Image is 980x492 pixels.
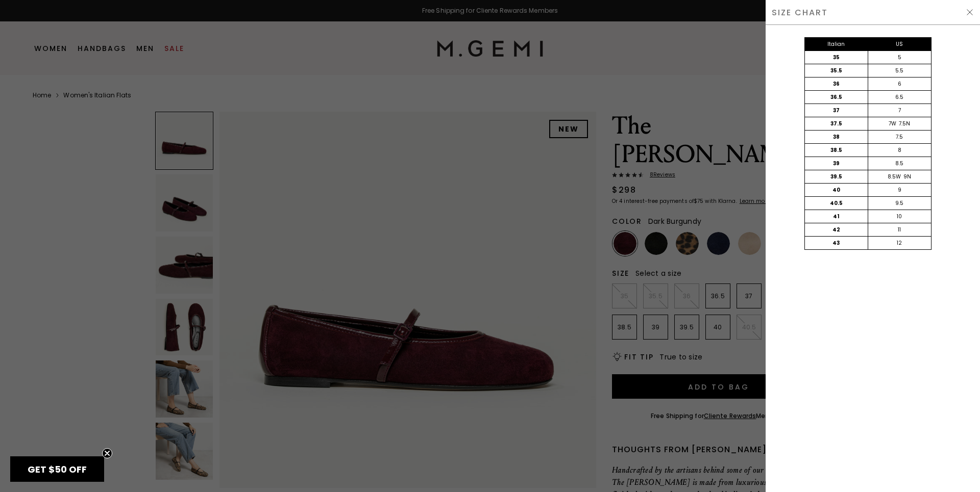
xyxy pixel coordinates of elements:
[868,184,931,196] div: 9
[805,197,868,210] div: 40.5
[805,223,868,236] div: 42
[868,223,931,236] div: 11
[889,120,896,128] div: 7W
[868,77,931,90] div: 6
[805,91,868,103] div: 36.5
[868,197,931,210] div: 9.5
[805,184,868,196] div: 40
[805,144,868,157] div: 38.5
[28,463,87,476] span: GET $50 OFF
[805,77,868,90] div: 36
[102,448,112,458] button: Close teaser
[805,210,868,223] div: 41
[888,173,901,181] div: 8.5W
[868,38,931,50] div: US
[10,456,104,482] div: GET $50 OFFClose teaser
[868,91,931,103] div: 6.5
[868,210,931,223] div: 10
[868,64,931,77] div: 5.5
[868,237,931,249] div: 12
[868,144,931,157] div: 8
[805,51,868,64] div: 35
[903,173,911,181] div: 9N
[805,104,868,117] div: 37
[868,51,931,64] div: 5
[805,157,868,170] div: 39
[805,131,868,143] div: 38
[805,117,868,130] div: 37.5
[805,38,868,50] div: Italian
[868,104,931,117] div: 7
[899,120,910,128] div: 7.5N
[805,170,868,183] div: 39.5
[868,157,931,170] div: 8.5
[868,131,931,143] div: 7.5
[805,237,868,249] div: 43
[966,8,974,16] img: Hide Drawer
[805,64,868,77] div: 35.5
